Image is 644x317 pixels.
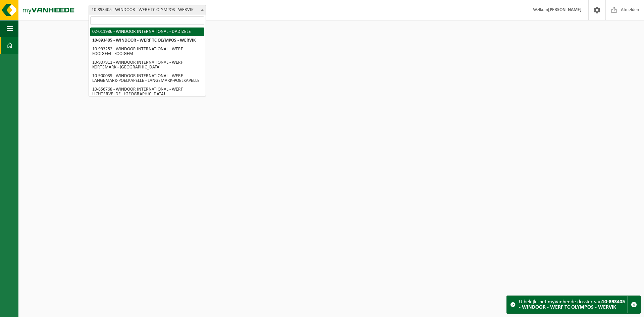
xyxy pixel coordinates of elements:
[90,58,204,72] li: 10-907911 - WINDOOR INTERNATIONAL - WERF KORTEMARK - [GEOGRAPHIC_DATA]
[90,28,204,36] li: 02-011936 - WINDOOR INTERNATIONAL - DADIZELE
[90,36,204,45] li: 10-893405 - WINDOOR - WERF TC OLYMPOS - WERVIK
[548,7,582,12] strong: [PERSON_NAME]
[90,85,204,99] li: 10-856768 - WINDOOR INTERNATIONAL - WERF LICHTERVELDE - [GEOGRAPHIC_DATA]
[90,45,204,58] li: 10-993252 - WINDOOR INTERNATIONAL - WERF KOOIGEM - KOOIGEM
[89,5,206,15] span: 10-893405 - WINDOOR - WERF TC OLYMPOS - WERVIK
[90,72,204,85] li: 10-900039 - WINDOOR INTERNATIONAL - WERF LANGEMARK-POELKAPELLE - LANGEMARK-POELKAPELLE
[519,299,625,310] strong: 10-893405 - WINDOOR - WERF TC OLYMPOS - WERVIK
[519,296,627,313] div: U bekijkt het myVanheede dossier van
[89,5,206,15] span: 10-893405 - WINDOOR - WERF TC OLYMPOS - WERVIK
